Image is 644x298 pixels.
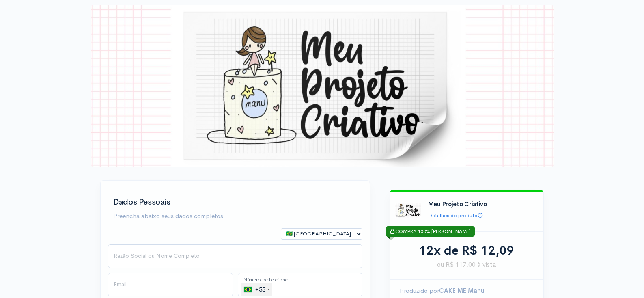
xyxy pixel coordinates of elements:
div: +55 [244,283,272,296]
p: Preencha abaixo seus dados completos [113,212,223,221]
h2: Dados Pessoais [113,198,223,207]
strong: CAKE ME Manu [439,287,485,294]
div: 12x de R$ 12,09 [400,242,534,260]
p: Produzido por [400,286,534,296]
h4: Meu Projeto Criativo [428,201,536,208]
input: Nome Completo [108,244,362,268]
img: ... [91,5,554,167]
img: Logo-Meu-Projeto-Criativo-PEQ.jpg [395,197,421,223]
a: Detalhes do produto [428,212,483,219]
div: COMPRA 100% [PERSON_NAME] [386,226,475,237]
div: Brazil (Brasil): +55 [241,283,272,296]
span: ou R$ 117,00 à vista [400,260,534,270]
input: Email [108,273,233,296]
